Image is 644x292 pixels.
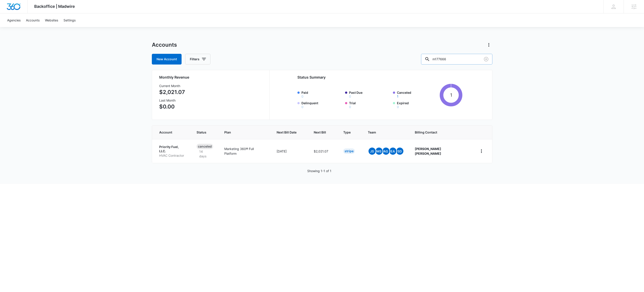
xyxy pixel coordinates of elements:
label: Trial [349,101,390,108]
span: Status [197,130,207,135]
h1: Accounts [152,42,177,48]
p: HVAC Contractor [159,153,186,158]
p: Priority Fuel, LLC. [159,145,186,153]
span: JS [369,148,376,155]
span: SD [396,148,403,155]
td: $2,021.07 [308,139,338,163]
h3: Current Month [159,83,185,88]
button: Filters [185,54,210,65]
p: $0.00 [159,103,185,111]
span: Type [343,130,351,135]
button: home [478,148,485,155]
label: Paid [301,90,343,98]
h2: Status Summary [297,75,463,80]
div: Stripe [343,148,355,154]
span: Team [368,130,398,135]
button: Actions [485,41,492,48]
a: Agencies [4,13,23,27]
a: Accounts [23,13,42,27]
label: Expired [397,101,438,108]
a: New Account [152,54,182,65]
a: Settings [61,13,78,27]
h3: Last Month [159,98,185,103]
a: Priority Fuel, LLC.HVAC Contractor [159,145,186,158]
span: Billing Contact [415,130,467,135]
button: Clear [483,56,490,63]
span: Backoffice | Madwire [34,4,75,9]
span: MS [375,148,383,155]
p: Showing 1-1 of 1 [307,169,331,173]
label: Delinquent [301,101,343,108]
label: Canceled [397,90,438,98]
button: Canceled [397,95,398,98]
td: [DATE] [271,139,308,163]
span: Next Bill [314,130,326,135]
span: AG [382,148,390,155]
span: Account [159,130,180,135]
a: Websites [42,13,61,27]
div: Canceled [197,144,213,149]
input: Search [421,54,492,65]
p: 14 days [197,149,214,159]
p: $2,021.07 [159,88,185,96]
span: Next Bill Date [277,130,297,135]
label: Past Due [349,90,390,98]
span: EA [389,148,396,155]
span: Plan [224,130,266,135]
strong: [PERSON_NAME] [PERSON_NAME] [415,147,441,155]
tspan: 1 [450,92,452,98]
p: Marketing 360® Full Platform [224,146,266,156]
h2: Monthly Revenue [159,75,264,80]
